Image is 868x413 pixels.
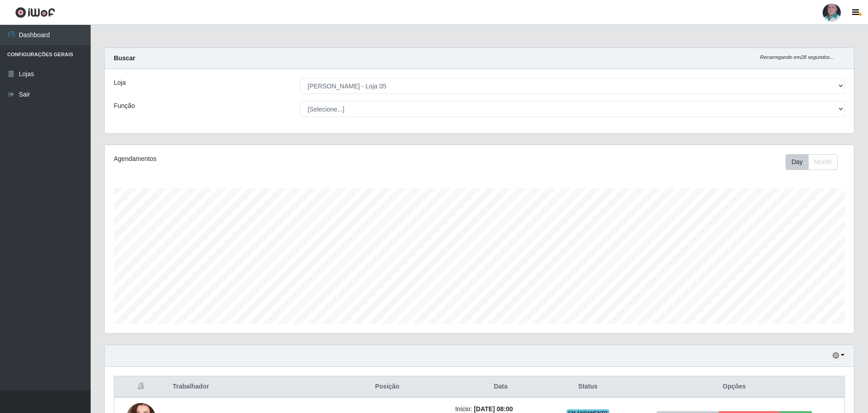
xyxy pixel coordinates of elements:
[786,154,838,170] div: First group
[114,78,126,87] label: Loja
[15,7,55,18] img: CoreUI Logo
[114,54,135,62] strong: Buscar
[760,54,834,60] i: Recarregando em 28 segundos...
[325,376,450,398] th: Posição
[552,376,624,398] th: Status
[474,405,513,413] time: [DATE] 08:00
[450,376,552,398] th: Data
[808,154,838,170] button: Month
[114,101,135,111] label: Função
[786,154,809,170] button: Day
[786,154,845,170] div: Toolbar with button groups
[624,376,845,398] th: Opções
[114,154,411,164] div: Agendamentos
[167,376,325,398] th: Trabalhador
